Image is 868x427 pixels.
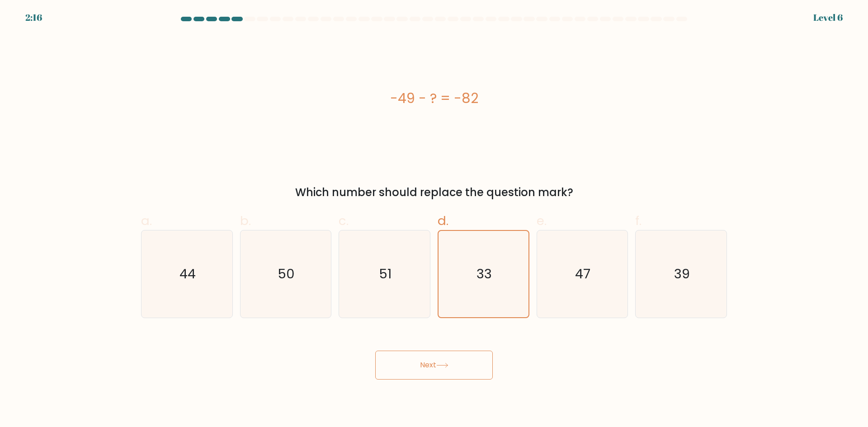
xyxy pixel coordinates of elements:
button: Next [375,351,493,380]
text: 50 [278,265,295,283]
span: a. [141,212,152,230]
text: 44 [179,265,196,283]
div: -49 - ? = -82 [141,88,727,108]
span: d. [438,212,448,230]
span: b. [240,212,251,230]
div: Level 6 [813,11,843,24]
text: 47 [576,265,591,283]
span: e. [537,212,547,230]
text: 39 [674,265,690,283]
text: 33 [476,265,492,283]
div: 2:16 [25,11,42,24]
div: Which number should replace the question mark? [146,184,722,201]
span: f. [635,212,642,230]
span: c. [339,212,349,230]
text: 51 [379,265,392,283]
